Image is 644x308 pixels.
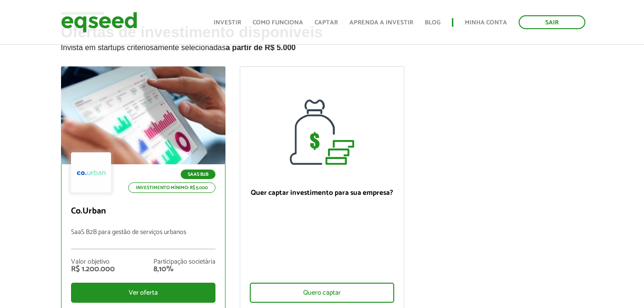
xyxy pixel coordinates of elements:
div: 8,10% [153,266,215,273]
p: SaaS B2B [181,170,215,179]
div: Ver oferta [71,283,215,303]
a: Sair [519,15,585,29]
a: Investir [214,20,241,26]
h2: Ofertas de investimento disponíveis [61,24,583,66]
div: Participação societária [153,259,215,266]
p: SaaS B2B para gestão de serviços urbanos [71,229,215,249]
a: Como funciona [253,20,303,26]
a: Blog [425,20,440,26]
img: EqSeed [61,10,137,35]
a: Minha conta [465,20,507,26]
p: Quer captar investimento para sua empresa? [250,189,394,197]
a: Aprenda a investir [349,20,413,26]
div: Valor objetivo [71,259,115,266]
strong: a partir de R$ 5.000 [226,43,296,52]
p: Co.Urban [71,206,215,217]
a: Captar [315,20,338,26]
div: R$ 1.200.000 [71,266,115,273]
div: Quero captar [250,283,394,303]
p: Invista em startups criteriosamente selecionadas [61,41,583,52]
p: Investimento mínimo: R$ 5.000 [128,182,215,193]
